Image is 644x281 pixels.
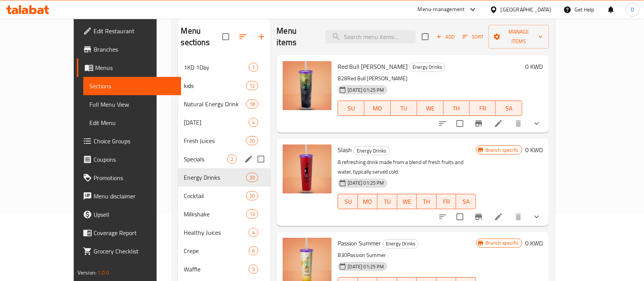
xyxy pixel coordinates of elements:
span: SU [341,196,354,207]
span: [DATE] [184,118,249,127]
button: sort-choices [434,208,452,226]
div: items [246,136,258,145]
span: MO [361,196,375,207]
span: Version: [78,268,96,278]
span: Energy Drinks [383,239,418,248]
span: 1.0.0 [97,268,109,278]
a: Menus [77,58,181,77]
span: Milkshake [184,210,246,219]
span: SU [341,103,361,114]
span: 13 [246,211,258,218]
button: show more [527,114,546,133]
span: [DATE] 01:25 PM [345,86,387,94]
div: Fresh Juices [184,136,246,145]
span: Full Menu View [89,100,175,109]
div: items [246,210,258,219]
a: Edit menu item [494,212,503,221]
a: Choice Groups [77,132,181,150]
div: Menu-management [418,5,465,14]
a: Grocery Checklist [77,242,181,260]
div: items [246,99,258,109]
div: items [227,154,237,164]
span: 4 [249,229,258,236]
button: MO [364,101,391,116]
span: WE [420,103,440,114]
svg: Show Choices [532,212,541,221]
div: items [249,118,258,127]
button: SU [338,194,358,209]
p: B30Passion Summer [338,250,476,260]
span: Menus [95,63,175,72]
span: Cocktail [184,191,246,200]
span: Slash [338,144,352,156]
button: SA [496,101,522,116]
span: 1 [249,64,258,71]
span: 1KD 1Day [184,63,249,72]
span: Branches [94,45,175,54]
img: Red Bull Shako Mako [283,61,332,110]
span: TH [447,103,467,114]
span: 18 [246,101,258,108]
span: SA [459,196,473,207]
span: D [631,5,634,14]
button: sort-choices [434,114,452,133]
span: Choice Groups [94,136,175,146]
span: Coverage Report [94,228,175,237]
a: Promotions [77,169,181,187]
div: items [249,246,258,255]
span: Coupons [94,155,175,164]
span: Manage items [495,27,543,46]
span: Edit Restaurant [94,26,175,36]
span: Red Bull [PERSON_NAME] [338,61,408,72]
div: Fresh Juices20 [178,132,271,150]
button: WE [417,101,443,116]
span: Upsell [94,210,175,219]
span: Energy Drinks [184,173,246,182]
span: Natural Energy Drink [184,99,246,109]
button: Branch-specific-item [469,208,488,226]
div: Healthy Juices4 [178,223,271,242]
span: SA [499,103,519,114]
span: Energy Drinks [354,146,389,155]
button: edit [243,153,254,165]
span: Sections [89,81,175,91]
span: 4 [249,119,258,126]
div: Crepe6 [178,242,271,260]
button: show more [527,208,546,226]
span: Specials [184,154,228,164]
span: Sort sections [234,28,252,46]
button: Manage items [489,25,549,49]
span: WE [400,196,414,207]
span: TU [394,103,414,114]
div: items [246,81,258,90]
img: Slash [283,145,332,193]
span: 20 [246,174,258,181]
div: [DATE]4 [178,113,271,132]
span: 20 [246,192,258,200]
span: 20 [246,137,258,145]
span: [DATE] 01:25 PM [345,263,387,270]
div: Specials2edit [178,150,271,168]
span: Energy Drinks [409,63,445,71]
a: Edit Restaurant [77,22,181,40]
div: items [249,63,258,72]
h6: 0 KWD [525,145,543,155]
input: search [325,30,416,44]
div: Cocktail20 [178,187,271,205]
span: Add [435,32,456,41]
p: A refreshing drink made from a blend of fresh fruits and water, typically served cold. [338,158,476,177]
div: 1KD 1Day1 [178,58,271,76]
h6: 0 KWD [525,238,543,249]
span: Promotions [94,173,175,182]
button: TU [377,194,397,209]
button: WE [397,194,417,209]
span: Sort [463,32,484,41]
span: Crepe [184,246,249,255]
span: FR [472,103,493,114]
a: Menu disclaimer [77,187,181,205]
a: Upsell [77,205,181,224]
